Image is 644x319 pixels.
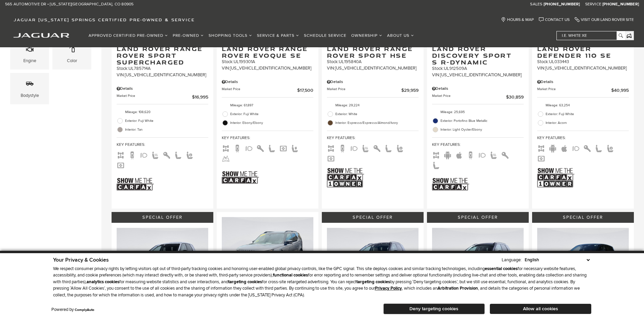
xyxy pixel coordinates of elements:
[23,57,36,64] div: Engine
[432,141,524,149] span: Key Features :
[327,59,419,65] div: Stock : UL195840A
[549,145,557,150] span: Android Auto
[125,117,208,124] span: Exterior: Fuji White
[170,30,206,42] a: Pre-Owned
[51,308,94,312] div: Powered by
[490,152,498,157] span: Heated Seats
[174,152,182,157] span: Leather Seats
[163,152,171,157] span: Keyless Entry
[361,145,369,150] span: Heated Seats
[375,286,402,291] a: Privacy Policy
[327,38,419,59] a: Pre-Owned 2018Land Rover Range Rover Sport HSE
[222,59,313,65] div: Stock : UL199301A
[327,228,419,296] img: 2024 Land Rover Discovery Sport S
[117,38,208,65] a: Pre-Owned 2013Land Rover Range Rover Sport Supercharged
[233,145,241,150] span: Backup Camera
[302,30,349,42] a: Schedule Service
[273,272,308,278] strong: functional cookies
[537,101,629,110] li: Mileage: 63,254
[523,257,591,263] select: Language Select
[537,87,611,94] span: Market Price
[602,2,639,7] a: [PHONE_NUMBER]
[222,79,313,85] div: Pricing Details - Pre-Owned 2017 Land Rover Range Rover Evoque SE
[86,30,416,42] nav: Main Navigation
[384,145,392,150] span: Leather Seats
[228,279,262,285] strong: targeting cookies
[14,32,69,38] a: jaguar
[222,101,313,110] li: Mileage: 61,897
[537,38,629,59] a: Pre-Owned 2020Land Rover Defender 110 SE
[222,87,297,94] span: Market Price
[327,134,419,142] span: Key Features :
[537,45,624,59] span: Land Rover Defender 110 SE
[432,108,524,116] li: Mileage: 25,695
[401,87,419,94] span: $29,959
[10,38,49,70] div: EngineEngine
[53,257,109,263] span: Your Privacy & Cookies
[117,228,208,296] img: 2024 Land Rover Discovery Sport S
[356,279,390,285] strong: targeting cookies
[537,59,629,65] div: Stock : UL033443
[327,165,364,190] img: Show Me the CARFAX 1-Owner Badge
[349,30,385,42] a: Ownership
[585,2,601,7] span: Service
[75,308,94,312] a: ComplyAuto
[530,2,542,7] span: Sales
[537,165,574,190] img: Show Me the CARFAX 1-Owner Badge
[557,31,624,40] input: i.e. White XE
[117,172,154,197] img: Show Me the CARFAX Badge
[432,45,519,65] span: Land Rover Discovery Sport S R-Dynamic
[537,65,629,71] div: VIN: [US_VEHICLE_IDENTIFICATION_NUMBER]
[230,119,313,126] span: Interior: Ebony/Ebony
[437,286,478,291] strong: Arbitration Provision
[26,78,34,92] span: Bodystyle
[537,79,629,85] div: Pricing Details - Pre-Owned 2020 Land Rover Defender 110 SE
[117,94,192,101] span: Market Price
[268,145,276,150] span: Leather Seats
[335,111,419,117] span: Exterior: White
[444,152,452,157] span: Android Auto
[279,145,287,150] span: Navigation Sys
[117,162,125,167] span: Navigation Sys
[117,152,125,157] span: AWD
[432,152,440,157] span: AWD
[432,86,524,92] div: Pricing Details - Pre-Owned 2022 Land Rover Discovery Sport S R-Dynamic
[10,73,49,104] div: BodystyleBodystyle
[583,145,591,150] span: Keyless Entry
[186,152,194,157] span: Memory Seats
[245,145,253,150] span: Fog Lights
[560,145,568,150] span: Apple Car-Play
[26,43,34,57] span: Engine
[537,155,545,160] span: Navigation Sys
[10,17,198,22] a: Jaguar [US_STATE] Springs Certified Pre-Owned & Service
[432,228,524,296] img: 2024 Land Rover Discovery Sport S
[432,94,524,101] a: Market Price $30,859
[490,304,591,314] button: Allow all cookies
[125,126,208,133] span: Interior: Tan
[455,152,463,157] span: Apple Car-Play
[222,134,313,142] span: Key Features :
[544,2,580,7] a: [PHONE_NUMBER]
[327,79,419,85] div: Pricing Details - Pre-Owned 2018 Land Rover Range Rover Sport HSE
[327,45,413,59] span: Land Rover Range Rover Sport HSE
[86,30,170,42] a: Approved Certified Pre-Owned
[117,141,208,149] span: Key Features :
[467,152,475,157] span: Backup Camera
[335,119,419,126] span: Interior: Espresso/Espresso/Almond/Ivory
[572,145,580,150] span: Fog Lights
[485,266,518,271] strong: essential cookies
[14,17,195,22] span: Jaguar [US_STATE] Springs Certified Pre-Owned & Service
[117,108,208,116] li: Mileage: 108,620
[606,145,614,150] span: Memory Seats
[291,145,299,150] span: Power Seats
[14,33,69,38] img: Jaguar
[440,117,524,124] span: Exterior: Portofino Blue Metallic
[396,145,404,150] span: Memory Seats
[222,217,313,286] img: 2023 Land Rover Discovery HSE R-Dynamic
[537,134,629,142] span: Key Features :
[230,111,313,117] span: Exterior: Fuji White
[222,155,230,160] span: Rain-Sensing Wipers
[502,258,522,262] div: Language:
[222,38,313,59] a: Pre-Owned 2017Land Rover Range Rover Evoque SE
[117,72,208,78] div: VIN: [US_VEHICLE_IDENTIFICATION_NUMBER]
